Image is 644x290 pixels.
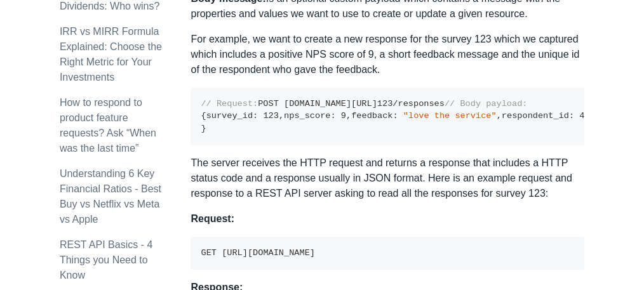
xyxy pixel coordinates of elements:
span: { [201,111,206,121]
span: : [330,111,335,121]
span: // Body payload: [445,99,528,109]
a: REST API Basics - 4 Things you Need to Know [60,239,152,280]
span: , [279,111,284,121]
span: 123 [263,111,278,121]
span: } [201,124,206,133]
span: // Request: [201,99,258,109]
a: Understanding 6 Key Financial Ratios - Best Buy vs Netflix vs Meta vs Apple [60,168,161,225]
span: , [497,111,502,121]
p: The server receives the HTTP request and returns a response that includes a HTTP status code and ... [191,155,584,201]
span: 42 [579,111,589,121]
span: : [253,111,258,121]
p: For example, we want to create a new response for the survey 123 which we captured which includes... [191,32,584,77]
span: : [569,111,574,121]
code: GET [URL][DOMAIN_NAME] [201,248,314,258]
strong: Request: [191,213,234,224]
a: IRR vs MIRR Formula Explained: Choose the Right Metric for Your Investments [60,26,162,82]
span: , [346,111,351,121]
span: 9 [341,111,346,121]
span: : [392,111,398,121]
span: 123 [377,99,392,109]
a: How to respond to product feature requests? Ask “When was the last time” [60,97,156,154]
code: POST [DOMAIN_NAME][URL] /responses survey_id nps_score feedback respondent_id [201,99,589,133]
span: "love the service" [403,111,497,121]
